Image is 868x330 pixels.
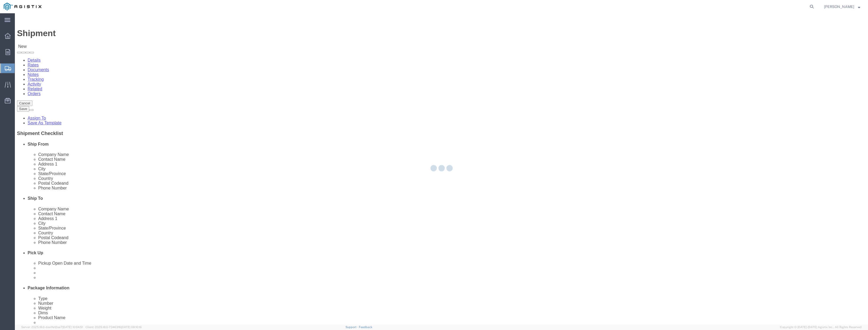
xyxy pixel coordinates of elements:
span: Server: 2025.18.0-daa1fe12ee7 [21,325,83,329]
button: [PERSON_NAME] [824,3,861,10]
img: logo [4,3,41,11]
a: Support [346,325,359,329]
a: Feedback [359,325,372,329]
span: [DATE] 08:10:16 [121,325,142,329]
span: [DATE] 10:04:51 [62,325,83,329]
span: Copyright © [DATE]-[DATE] Agistix Inc., All Rights Reserved [780,325,862,329]
span: Bill Murphy [824,4,854,10]
span: Client: 2025.18.0-7346316 [85,325,142,329]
